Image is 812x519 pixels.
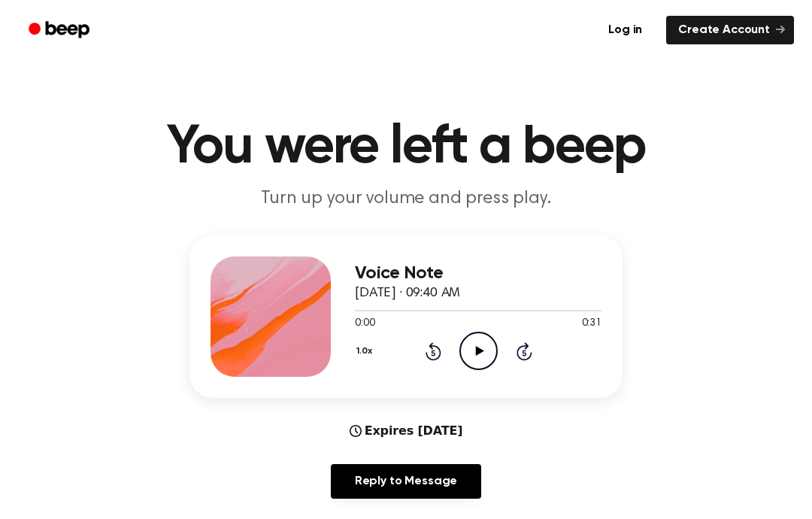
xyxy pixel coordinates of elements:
button: 1.0x [355,338,377,364]
span: 0:31 [582,316,601,332]
a: Beep [18,16,103,45]
a: Log in [593,13,657,47]
p: Turn up your volume and press play. [117,187,695,211]
h1: You were left a beep [21,120,791,175]
a: Reply to Message [331,464,481,499]
span: [DATE] · 09:40 AM [355,287,460,300]
a: Create Account [666,16,794,44]
h3: Voice Note [355,263,601,284]
span: 0:00 [355,316,374,332]
div: Expires [DATE] [350,422,463,440]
